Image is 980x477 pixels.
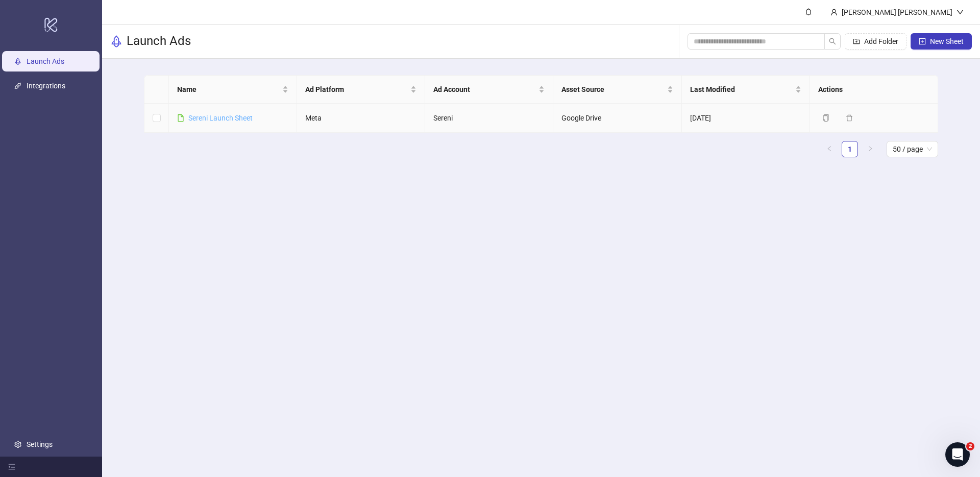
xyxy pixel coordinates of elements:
th: Asset Source [553,76,681,104]
div: Page Size [887,141,938,157]
span: left [826,146,832,152]
a: 1 [842,141,857,157]
span: plus-square [919,38,926,45]
h3: Launch Ads [127,33,191,50]
span: user [830,9,838,16]
span: rocket [110,35,122,47]
span: Ad Account [433,84,536,95]
span: bell [805,8,812,15]
span: search [829,38,836,45]
button: left [821,141,838,157]
button: right [862,141,878,157]
td: [DATE] [682,104,810,133]
a: Launch Ads [27,57,64,65]
button: Add Folder [845,33,906,50]
div: [PERSON_NAME] [PERSON_NAME] [838,7,957,18]
th: Name [169,76,297,104]
th: Actions [810,76,938,104]
button: New Sheet [911,33,972,50]
span: menu-fold [8,463,15,470]
span: Name [177,84,280,95]
span: 50 / page [893,141,932,157]
span: 2 [966,442,974,450]
span: delete [846,114,853,122]
span: copy [822,114,829,122]
li: 1 [842,141,858,157]
span: Ad Platform [305,84,408,95]
span: Last Modified [690,84,793,95]
td: Sereni [425,104,553,133]
span: right [867,146,873,152]
a: Sereni Launch Sheet [188,114,253,122]
span: file [177,114,184,122]
span: Add Folder [864,37,898,45]
th: Ad Account [425,76,553,104]
th: Last Modified [682,76,810,104]
th: Ad Platform [297,76,425,104]
span: New Sheet [930,37,964,45]
a: Integrations [27,82,65,90]
td: Google Drive [553,104,681,133]
span: folder-add [853,38,860,45]
li: Previous Page [821,141,838,157]
a: Settings [27,440,53,448]
span: Asset Source [561,84,665,95]
td: Meta [297,104,425,133]
li: Next Page [862,141,878,157]
iframe: Intercom live chat [945,442,970,467]
span: down [957,9,964,16]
